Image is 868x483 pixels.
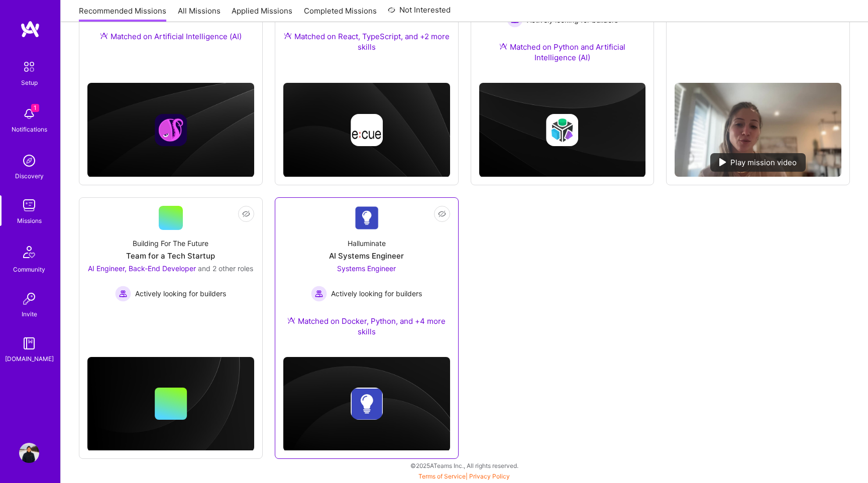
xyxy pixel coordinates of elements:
[418,472,510,480] span: |
[20,20,40,38] img: logo
[126,251,215,261] div: Team for a Tech Startup
[418,472,466,480] a: Terms of Service
[675,83,841,177] img: No Mission
[60,453,868,478] div: © 2025 ATeams Inc., All rights reserved.
[17,443,42,463] a: User Avatar
[100,32,108,40] img: Ateam Purple Icon
[178,6,221,22] a: All Missions
[499,42,507,50] img: Ateam Purple Icon
[329,251,404,261] div: AI Systems Engineer
[17,240,41,264] img: Community
[19,56,40,77] img: setup
[469,472,510,480] a: Privacy Policy
[348,238,386,249] div: Halluminate
[87,206,254,324] a: Building For The FutureTeam for a Tech StartupAI Engineer, Back-End Developer and 2 other rolesAc...
[351,114,383,146] img: Company logo
[351,388,383,420] img: Company logo
[546,114,578,146] img: Company logo
[31,104,39,112] span: 1
[155,114,187,146] img: Company logo
[19,333,39,353] img: guide book
[115,286,131,302] img: Actively looking for builders
[135,288,226,299] span: Actively looking for builders
[479,83,646,177] img: cover
[19,195,39,215] img: teamwork
[283,83,450,177] img: cover
[719,158,726,166] img: play
[12,124,47,135] div: Notifications
[19,104,39,124] img: bell
[19,151,39,171] img: discovery
[100,31,242,42] div: Matched on Artificial Intelligence (AI)
[13,264,45,275] div: Community
[283,206,450,349] a: Company LogoHalluminateAI Systems EngineerSystems Engineer Actively looking for buildersActively ...
[438,210,446,218] i: icon EyeClosed
[17,215,42,226] div: Missions
[232,6,292,22] a: Applied Missions
[331,288,422,299] span: Actively looking for builders
[283,316,450,337] div: Matched on Docker, Python, and +4 more skills
[355,206,379,229] img: Company Logo
[21,77,38,88] div: Setup
[19,289,39,309] img: Invite
[388,4,451,22] a: Not Interested
[19,443,39,463] img: User Avatar
[337,264,396,273] span: Systems Engineer
[242,210,250,218] i: icon EyeClosed
[304,6,377,22] a: Completed Missions
[15,171,44,181] div: Discovery
[710,153,806,172] div: Play mission video
[133,238,208,249] div: Building For The Future
[88,264,196,273] span: AI Engineer, Back-End Developer
[479,42,646,63] div: Matched on Python and Artificial Intelligence (AI)
[283,31,450,52] div: Matched on React, TypeScript, and +2 more skills
[22,309,37,319] div: Invite
[287,316,295,324] img: Ateam Purple Icon
[284,32,292,40] img: Ateam Purple Icon
[283,357,450,451] img: cover
[311,286,327,302] img: Actively looking for builders
[5,353,54,364] div: [DOMAIN_NAME]
[87,83,254,177] img: cover
[79,6,166,22] a: Recommended Missions
[198,264,253,273] span: and 2 other roles
[87,357,254,451] img: cover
